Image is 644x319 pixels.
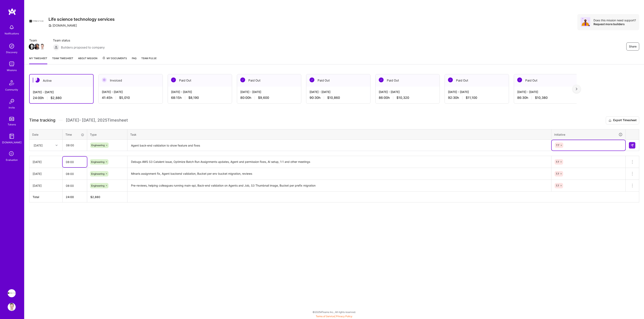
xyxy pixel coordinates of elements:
[8,8,16,15] img: logo
[63,180,87,191] input: HH:MM
[91,160,104,163] span: Engineering
[606,116,639,124] button: Export Timesheet
[608,118,612,123] i: icon Download
[5,31,19,36] div: Notifications
[556,144,559,147] span: 7.7
[376,74,440,87] div: Paid Out
[171,90,229,94] div: [DATE] - [DATE]
[593,22,636,26] div: Request more builders
[91,172,104,175] span: Engineering
[65,132,84,137] div: Time
[128,156,551,167] textarea: Debugs AWS S3 Catalent issue, Optimize Batch Run Assignments updates, Agent and permission fixes,...
[34,44,40,50] img: Team Member Avatar
[379,77,384,82] img: Paid Out
[7,303,17,311] a: User Avatar
[49,23,77,28] div: [DOMAIN_NAME]
[448,77,453,82] img: Paid Out
[91,184,104,187] span: Engineering
[102,96,159,100] div: 41:45 h
[8,122,16,127] div: Tokens
[7,68,17,72] div: Missions
[556,172,559,175] span: 7.7
[554,132,623,137] div: Initiative
[240,90,298,94] div: [DATE] - [DATE]
[258,96,269,100] span: $9,600
[316,315,352,318] span: |
[9,105,15,110] div: Invite
[310,90,367,94] div: [DATE] - [DATE]
[141,57,157,60] span: Team Pulse
[33,90,90,94] div: [DATE] - [DATE]
[188,96,199,100] span: $8,190
[63,140,87,151] input: HH:MM
[102,90,159,94] div: [DATE] - [DATE]
[33,184,59,188] div: [DATE]
[626,42,639,51] button: Share
[514,74,578,87] div: Paid Out
[33,160,59,164] div: [DATE]
[53,38,105,42] span: Team status
[379,96,436,100] div: 86:00 h
[141,56,157,64] a: Team Pulse
[78,56,97,64] a: About Mission
[8,150,15,158] i: icon SelectionTeam
[102,56,127,64] a: My Documents
[8,42,16,50] img: discovery
[127,129,551,140] th: Task
[33,96,90,100] div: 24:00 h
[448,96,506,100] div: 92:30 h
[629,142,636,149] div: null
[99,74,163,87] div: Invoiced
[61,45,105,50] span: Builders proposed to company
[128,168,551,179] textarea: Minaris assignment fix, Agent backend validation, Bucket per env bucket migration, reviews
[8,97,16,105] img: Invite
[63,168,87,179] input: HH:MM
[102,56,127,61] span: My Documents
[6,158,18,162] div: Evaluation
[336,315,352,318] a: Privacy Policy
[35,78,40,83] img: Active
[63,157,87,167] input: HH:MM
[29,43,34,50] a: Team Member Avatar
[29,44,35,50] img: Team Member Avatar
[631,144,634,147] img: Submit
[310,96,367,100] div: 90:30 h
[240,77,245,82] img: Paid Out
[33,172,59,176] div: [DATE]
[56,144,58,146] i: icon Chevron
[629,44,637,49] span: Share
[168,74,232,87] div: Paid Out
[29,56,47,64] a: My timesheet
[91,144,105,147] span: Engineering
[29,129,63,140] th: Date
[49,24,52,27] i: icon CompanyGray
[63,192,87,202] th: 24:00
[128,180,551,191] textarea: Pre-reviews, helping colleagues running main-api, Back-end validation on Agents and Job, S3 Thumb...
[535,96,548,100] span: $10,380
[396,96,409,100] span: $10,320
[237,74,301,87] div: Paid Out
[6,50,18,54] div: Discovery
[34,143,43,147] div: [DATE]
[34,43,40,50] a: Team Member Avatar
[7,78,17,88] img: Community
[310,77,314,82] img: Paid Out
[576,88,577,90] img: right
[8,23,16,31] img: bell
[40,43,45,50] a: Team Member Avatar
[52,56,73,64] a: Team timesheet
[132,56,136,64] a: FAQ
[87,129,127,140] th: Type
[240,96,298,100] div: 80:00 h
[5,88,18,92] div: Community
[7,289,17,297] a: Apprentice: Life science technology services
[2,140,22,145] div: [DOMAIN_NAME]
[448,90,506,94] div: [DATE] - [DATE]
[327,96,340,100] span: $10,860
[8,132,16,140] img: guide book
[9,117,14,121] img: tokens
[119,96,130,100] span: $5,010
[90,195,100,199] span: $ 2,880
[556,184,559,187] span: 7.7
[517,90,575,94] div: [DATE] - [DATE]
